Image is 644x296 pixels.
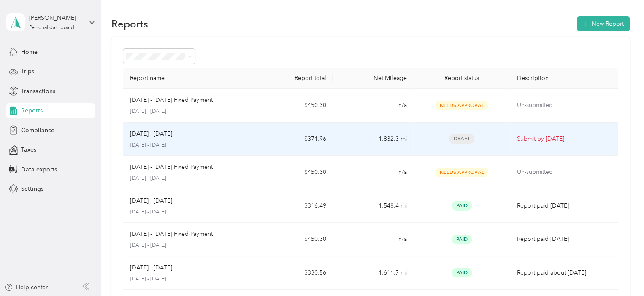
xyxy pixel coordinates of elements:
[517,201,611,211] p: Report paid [DATE]
[21,106,43,115] span: Reports
[577,16,630,31] button: New Report
[130,196,172,205] p: [DATE] - [DATE]
[21,165,57,174] span: Data exports
[21,126,54,135] span: Compliance
[252,89,333,123] td: $450.30
[21,184,43,193] span: Settings
[5,283,48,292] button: Help center
[452,235,472,244] span: Paid
[517,235,611,244] p: Report paid [DATE]
[130,163,213,172] p: [DATE] - [DATE] Fixed Payment
[29,25,74,30] div: Personal dashboard
[130,275,246,283] p: [DATE] - [DATE]
[517,101,611,110] p: Un-submitted
[130,208,246,216] p: [DATE] - [DATE]
[130,229,213,239] p: [DATE] - [DATE] Fixed Payment
[252,156,333,189] td: $450.30
[333,68,413,89] th: Net Mileage
[333,89,413,123] td: n/a
[517,168,611,177] p: Un-submitted
[435,101,488,110] span: Needs Approval
[252,68,333,89] th: Report total
[452,268,472,277] span: Paid
[420,75,503,82] div: Report status
[252,189,333,223] td: $316.49
[130,108,246,115] p: [DATE] - [DATE]
[111,19,148,28] h1: Reports
[333,256,413,290] td: 1,611.7 mi
[21,67,34,76] span: Trips
[252,223,333,256] td: $450.30
[517,268,611,277] p: Report paid about [DATE]
[449,134,474,144] span: Draft
[29,13,82,22] div: [PERSON_NAME]
[21,48,38,56] span: Home
[21,145,36,154] span: Taxes
[130,263,172,272] p: [DATE] - [DATE]
[130,129,172,139] p: [DATE] - [DATE]
[452,201,472,211] span: Paid
[517,134,611,144] p: Submit by [DATE]
[130,96,213,105] p: [DATE] - [DATE] Fixed Payment
[597,249,644,296] iframe: Everlance-gr Chat Button Frame
[21,87,55,96] span: Transactions
[123,68,252,89] th: Report name
[130,141,246,149] p: [DATE] - [DATE]
[435,168,488,177] span: Needs Approval
[333,189,413,223] td: 1,548.4 mi
[333,223,413,256] td: n/a
[333,123,413,156] td: 1,832.3 mi
[252,256,333,290] td: $330.56
[333,156,413,189] td: n/a
[252,123,333,156] td: $371.96
[130,242,246,249] p: [DATE] - [DATE]
[510,68,618,89] th: Description
[130,175,246,182] p: [DATE] - [DATE]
